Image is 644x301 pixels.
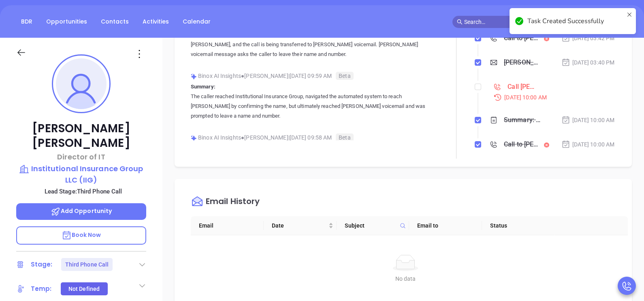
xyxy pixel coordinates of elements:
[200,274,610,283] div: No data
[561,58,615,67] div: [DATE] 03:40 PM
[31,283,52,295] div: Temp:
[191,216,264,235] th: Email
[191,84,215,90] b: Summary:
[191,135,197,141] img: svg%3e
[16,163,146,185] a: Institutional Insurance Group LLC (IIG)
[96,15,134,28] a: Contacts
[191,92,439,121] p: The caller reached Institutional Insurance Group, navigated the automated system to reach [PERSON...
[504,138,540,150] div: Call to [PERSON_NAME]
[51,207,112,215] span: Add Opportunity
[191,131,439,144] div: Binox AI Insights [PERSON_NAME] | [DATE] 09:58 AM
[345,221,397,230] span: Subject
[16,121,146,150] p: [PERSON_NAME] [PERSON_NAME]
[272,221,327,230] span: Date
[527,16,624,26] div: Task Created Successfully
[561,116,615,125] div: [DATE] 10:00 AM
[138,15,174,28] a: Activities
[409,216,482,235] th: Email to
[464,17,609,26] input: Search…
[191,73,197,80] img: svg%3e
[56,58,107,109] img: profile-user
[16,15,37,28] a: BDR
[457,19,463,25] span: search
[488,93,616,102] div: [DATE] 10:00 AM
[241,134,245,141] span: ●
[178,15,215,28] a: Calendar
[336,133,353,142] span: Beta
[62,231,101,239] span: Book Now
[504,114,540,126] div: Summary: The message is from Institutional Insurance Group's automated phone system. Callers are ...
[504,32,540,44] div: Call to [PERSON_NAME]
[504,56,540,69] div: [PERSON_NAME], here’s the MA compliance checklist we mentioned
[31,258,53,271] div: Stage:
[68,282,100,295] div: Not Defined
[65,258,109,271] div: Third Phone Call
[41,15,92,28] a: Opportunities
[508,81,534,93] div: Call [PERSON_NAME] to follow up
[561,140,615,149] div: [DATE] 10:00 AM
[482,216,555,235] th: Status
[191,70,439,82] div: Binox AI Insights [PERSON_NAME] | [DATE] 09:59 AM
[16,151,146,162] p: Director of IT
[191,20,439,59] p: The message is from Institutional Insurance Group's automated phone system. Callers are given opt...
[20,186,146,197] p: Lead Stage: Third Phone Call
[241,73,245,79] span: ●
[336,72,353,80] span: Beta
[206,197,260,208] div: Email History
[264,216,337,235] th: Date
